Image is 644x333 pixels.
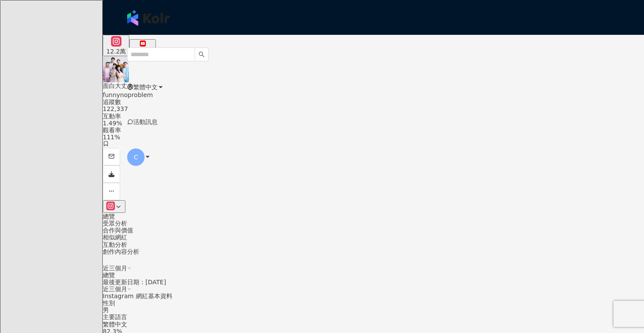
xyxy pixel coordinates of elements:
[134,152,138,162] span: C
[199,51,205,57] span: search
[103,105,128,112] span: 122,337
[103,306,644,313] div: 男
[103,272,644,279] div: 總覽
[103,56,129,82] img: KOL Avatar
[103,82,153,89] div: 面白大丈夫
[103,241,644,248] div: 互動分析
[103,98,644,105] div: 追蹤數
[103,35,129,56] button: 12.2萬
[103,321,644,328] div: 繁體中文
[106,48,126,55] div: 12.2萬
[103,313,644,320] div: 主要語言
[103,265,131,272] div: 近三個月
[103,120,122,127] span: 1.49%
[103,279,644,286] div: 最後更新日期：[DATE]
[103,134,120,141] span: 111%
[103,213,644,220] div: 總覽
[103,248,644,255] div: 創作內容分析
[103,227,644,234] div: 合作與價值
[103,91,153,98] span: funnynoproblem
[103,220,644,227] div: 受眾分析
[103,113,644,120] div: 互動率
[129,39,156,56] button: 40.7萬
[103,293,644,299] div: Instagram 網紅基本資料
[103,127,644,134] div: 觀看率
[133,118,158,125] span: 活動訊息
[103,299,644,306] div: 性別
[103,234,644,241] div: 相似網紅
[103,286,644,293] div: 近三個月
[127,10,170,26] img: logo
